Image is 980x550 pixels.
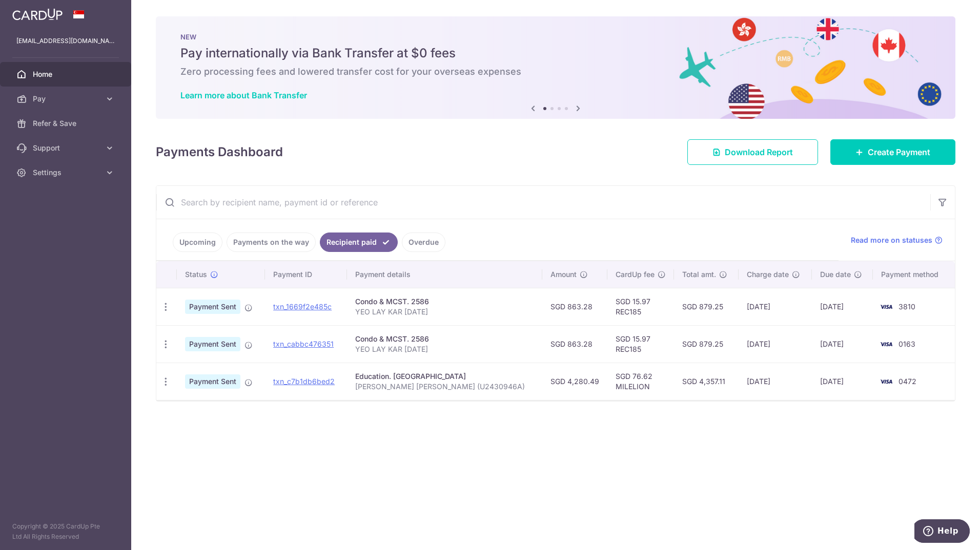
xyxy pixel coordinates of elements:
td: [DATE] [812,288,873,325]
div: Condo & MCST. 2586 [355,297,534,307]
td: SGD 15.97 REC185 [607,325,674,363]
h4: Payments Dashboard [156,143,283,161]
img: Bank Card [876,375,896,388]
a: txn_1669f2e485c [273,302,332,311]
p: NEW [180,33,931,41]
span: Total amt. [682,269,716,280]
span: Refer & Save [33,118,100,129]
span: Create Payment [868,146,930,158]
span: Pay [33,94,100,104]
td: SGD 15.97 REC185 [607,288,674,325]
img: Bank Card [876,301,896,313]
span: Support [33,143,100,153]
span: Home [33,69,100,79]
td: [DATE] [812,325,873,363]
span: CardUp fee [616,269,655,280]
img: CardUp [12,8,63,20]
span: Due date [820,269,851,280]
a: Payments on the way [227,232,316,252]
td: SGD 76.62 MILELION [607,363,674,400]
p: [EMAIL_ADDRESS][DOMAIN_NAME] [16,36,115,46]
span: Payment Sent [185,374,240,389]
span: Help [23,7,44,16]
a: Create Payment [830,139,955,165]
a: Upcoming [173,232,222,252]
td: SGD 863.28 [542,288,607,325]
a: Recipient paid [320,232,398,252]
td: SGD 879.25 [674,288,739,325]
h6: Zero processing fees and lowered transfer cost for your overseas expenses [180,66,931,78]
span: Payment Sent [185,337,240,351]
input: Search by recipient name, payment id or reference [156,186,930,219]
a: Download Report [687,139,818,165]
span: Download Report [725,146,793,158]
span: Read more on statuses [851,235,932,245]
span: Charge date [747,269,789,280]
div: Education. [GEOGRAPHIC_DATA] [355,371,534,382]
div: Condo & MCST. 2586 [355,334,534,344]
td: SGD 4,280.49 [542,363,607,400]
a: Learn more about Bank Transfer [180,90,307,100]
span: Payment Sent [185,300,240,314]
img: Bank transfer banner [156,16,955,119]
td: [DATE] [739,363,812,400]
h5: Pay internationally via Bank Transfer at $0 fees [180,45,931,61]
iframe: Opens a widget where you can find more information [914,519,970,545]
a: Read more on statuses [851,235,943,245]
td: [DATE] [739,288,812,325]
span: 0472 [899,377,916,386]
a: Overdue [402,232,445,252]
td: SGD 879.25 [674,325,739,363]
p: [PERSON_NAME] [PERSON_NAME] (U2430946A) [355,382,534,392]
td: SGD 863.28 [542,325,607,363]
span: Status [185,269,207,280]
th: Payment method [873,261,955,288]
td: [DATE] [739,325,812,363]
th: Payment ID [265,261,347,288]
a: txn_c7b1db6bed2 [273,377,335,386]
p: YEO LAY KAR [DATE] [355,307,534,317]
img: Bank Card [876,338,896,350]
span: 3810 [899,302,915,311]
p: YEO LAY KAR [DATE] [355,344,534,354]
span: 0163 [899,340,915,348]
th: Payment details [347,261,542,288]
span: Amount [550,269,577,280]
td: SGD 4,357.11 [674,363,739,400]
a: txn_cabbc476351 [273,340,334,348]
td: [DATE] [812,363,873,400]
span: Settings [33,167,100,178]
